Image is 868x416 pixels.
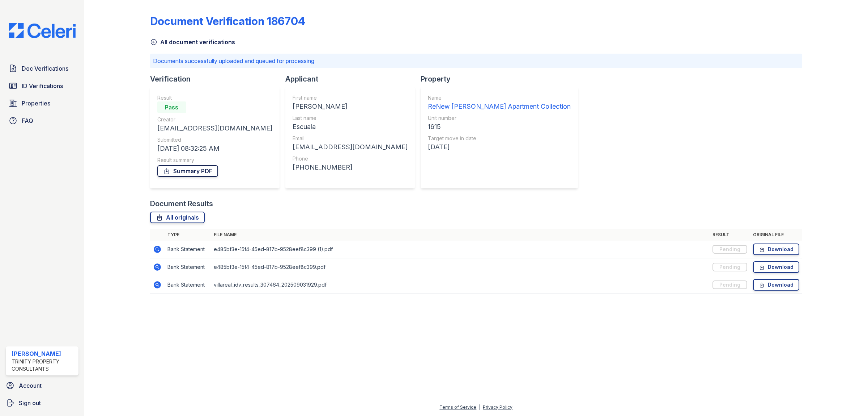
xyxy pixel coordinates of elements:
div: Phone [293,155,408,162]
div: [DATE] 08:32:25 AM [157,143,272,154]
a: ID Verifications [6,79,78,93]
td: Bank Statement [165,276,211,294]
div: 1615 [428,122,571,132]
div: [PERSON_NAME] [293,101,408,112]
div: Verification [150,74,285,84]
div: Property [421,74,584,84]
a: Privacy Policy [483,404,512,410]
div: First name [293,94,408,101]
div: Document Results [150,199,213,209]
div: Submitted [157,136,272,143]
td: Bank Statement [165,258,211,276]
td: Bank Statement [165,241,211,258]
div: Result [157,94,272,101]
a: Sign out [3,396,81,410]
div: [EMAIL_ADDRESS][DOMAIN_NAME] [293,142,408,152]
a: Name ReNew [PERSON_NAME] Apartment Collection [428,94,571,112]
a: Terms of Service [439,404,476,410]
a: Download [753,261,799,273]
div: [EMAIL_ADDRESS][DOMAIN_NAME] [157,123,272,133]
div: Name [428,94,571,101]
a: All originals [150,212,205,223]
td: e485bf3e-15f4-45ed-817b-9528eef8c399.pdf [211,258,710,276]
span: Account [19,381,42,390]
div: Creator [157,116,272,123]
th: Type [165,229,211,241]
span: Properties [22,99,50,108]
div: Pending [712,245,747,254]
div: Target move in date [428,135,571,142]
div: Result summary [157,157,272,164]
a: Properties [6,96,78,111]
span: ID Verifications [22,82,63,90]
span: Sign out [19,399,41,407]
div: [DATE] [428,142,571,152]
div: | [479,404,480,410]
div: Pending [712,263,747,271]
img: CE_Logo_Blue-a8612792a0a2168367f1c8372b55b34899dd931a85d93a1a3d3e32e68fde9ad4.png [3,23,81,38]
div: Trinity Property Consultants [12,358,76,373]
a: FAQ [6,113,78,128]
div: Document Verification 186704 [150,14,305,28]
div: [PHONE_NUMBER] [293,162,408,172]
a: Download [753,279,799,291]
a: Download [753,244,799,255]
div: Pending [712,280,747,289]
div: Last name [293,115,408,122]
a: Account [3,378,81,393]
td: e485bf3e-15f4-45ed-817b-9528eef8c399 (1).pdf [211,241,710,258]
div: ReNew [PERSON_NAME] Apartment Collection [428,101,571,112]
div: Unit number [428,115,571,122]
div: Email [293,135,408,142]
th: Original file [750,229,802,241]
div: [PERSON_NAME] [12,349,76,358]
td: villareal_idv_results_307464_202509031929.pdf [211,276,710,294]
a: All document verifications [150,38,235,46]
th: File name [211,229,710,241]
th: Result [710,229,750,241]
a: Doc Verifications [6,61,78,76]
div: Escuala [293,122,408,132]
div: Applicant [285,74,421,84]
span: Doc Verifications [22,64,68,73]
p: Documents successfully uploaded and queued for processing [153,57,799,65]
a: Summary PDF [157,165,218,177]
span: FAQ [22,116,33,125]
div: Pass [157,101,186,113]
